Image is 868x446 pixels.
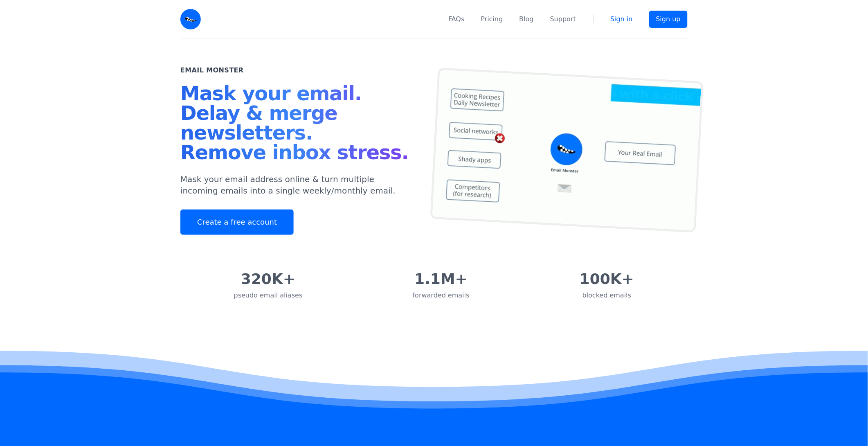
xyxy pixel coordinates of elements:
[481,14,503,24] a: Pricing
[413,271,470,287] div: 1.1M+
[180,65,244,75] h2: Email Monster
[550,14,576,24] a: Support
[580,291,634,300] div: blocked emails
[180,9,201,29] img: Email Monster
[234,291,303,300] div: pseudo email aliases
[519,14,534,24] a: Blog
[180,83,414,165] h1: Mask your email. Delay & merge newsletters. Remove inbox stress.
[180,209,294,235] a: Create a free account
[610,14,633,24] a: Sign in
[430,68,704,233] img: temp mail, free temporary mail, Temporary Email
[580,271,634,287] div: 100K+
[448,14,464,24] a: FAQs
[234,271,303,287] div: 320K+
[413,291,470,300] div: forwarded emails
[180,173,414,196] p: Mask your email address online & turn multiple incoming emails into a single weekly/monthly email.
[649,11,688,28] a: Sign up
